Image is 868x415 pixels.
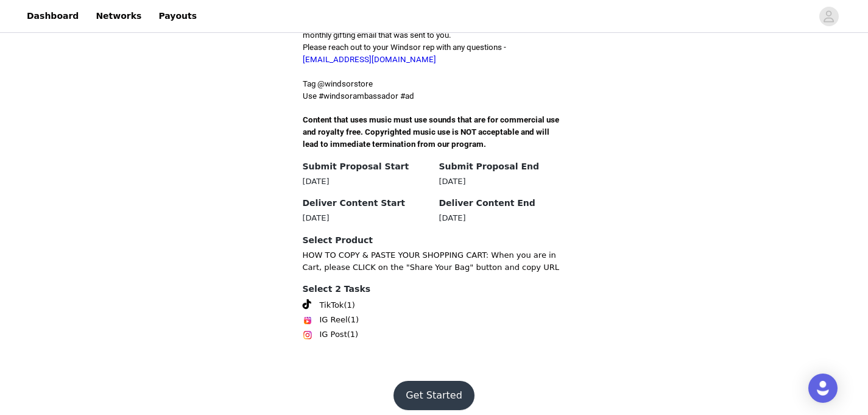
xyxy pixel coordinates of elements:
a: Payouts [151,2,204,30]
p: HOW TO COPY & PASTE YOUR SHOPPING CART: When you are in Cart, please CLICK on the "Share Your Bag... [303,249,566,273]
h4: Deliver Content Start [303,197,429,210]
div: [DATE] [303,212,429,224]
img: Instagram Icon [303,330,312,340]
span: (1) [344,299,355,311]
span: IG Reel [320,314,348,326]
a: Dashboard [19,2,86,30]
div: Open Intercom Messenger [808,374,838,403]
a: [EMAIL_ADDRESS][DOMAIN_NAME] [303,55,436,64]
h4: Submit Proposal Start [303,160,429,173]
div: avatar [823,7,834,26]
h4: Submit Proposal End [439,160,566,173]
h4: Deliver Content End [439,197,566,210]
span: TikTok [320,299,344,311]
div: [DATE] [439,176,566,188]
img: Instagram Reels Icon [303,316,312,325]
span: Use #windsorambassador #ad [303,91,414,101]
h4: Select Product [303,234,566,247]
span: Content that uses music must use sounds that are for commercial use and royalty free. Copyrighted... [303,115,561,149]
span: Please reach out to your Windsor rep with any questions - [303,43,506,64]
button: Get Started [393,381,475,410]
h4: Select 2 Tasks [303,283,566,296]
a: Networks [88,2,149,30]
span: (1) [347,328,358,341]
div: [DATE] [439,212,566,224]
span: Tag @windsorstore [303,79,373,88]
span: (1) [348,314,359,326]
div: [DATE] [303,176,429,188]
span: IG Post [320,328,347,341]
